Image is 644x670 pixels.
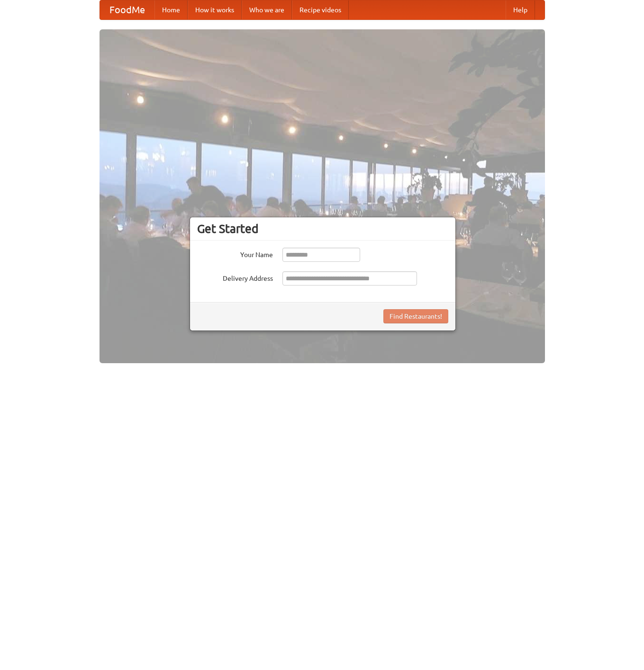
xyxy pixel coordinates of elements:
[242,0,292,19] a: Who we are
[197,248,273,259] label: Your Name
[383,309,448,323] button: Find Restaurants!
[197,271,273,283] label: Delivery Address
[197,222,448,236] h3: Get Started
[506,0,535,19] a: Help
[292,0,349,19] a: Recipe videos
[154,0,188,19] a: Home
[100,0,154,19] a: FoodMe
[188,0,242,19] a: How it works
